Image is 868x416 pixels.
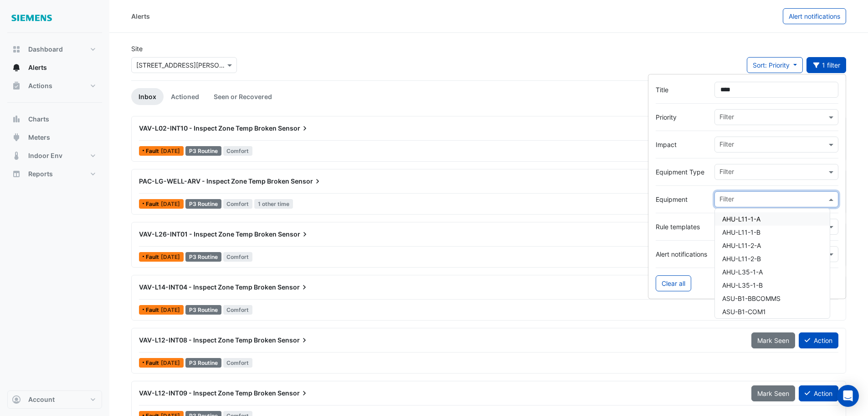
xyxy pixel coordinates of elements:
[28,169,53,179] span: Reports
[757,337,789,344] span: Mark Seen
[223,252,253,262] span: Comfort
[806,57,847,73] button: 1 filter
[747,57,803,73] button: Sort: Priority
[12,115,21,124] app-icon: Charts
[28,395,55,404] span: Account
[7,40,102,58] button: Dashboard
[722,281,763,289] span: AHU-L35-1-B
[7,77,102,95] button: Actions
[146,201,161,207] span: Fault
[656,167,707,177] label: Equipment Type
[185,199,221,209] div: P3 Routine
[139,389,276,397] span: VAV-L12-INT09 - Inspect Zone Temp Broken
[783,8,846,24] button: Alert notifications
[722,228,760,236] span: AHU-L11-1-B
[28,115,49,124] span: Charts
[131,11,150,21] div: Alerts
[28,63,47,72] span: Alerts
[291,177,322,186] span: Sensor
[722,255,761,263] span: AHU-L11-2-B
[722,295,781,302] span: ASU-B1-BBCOMMS
[185,252,221,262] div: P3 Routine
[722,268,763,276] span: AHU-L35-1-A
[254,199,293,209] span: 1 other time
[161,359,180,366] span: Mon 30-Jun-2025 14:00 AEST
[277,336,309,345] span: Sensor
[139,230,277,238] span: VAV-L26-INT01 - Inspect Zone Temp Broken
[206,88,279,105] a: Seen or Recovered
[718,139,734,151] div: Filter
[278,124,309,133] span: Sensor
[146,254,161,260] span: Fault
[799,332,838,348] button: Action
[28,133,50,142] span: Meters
[7,147,102,165] button: Indoor Env
[718,167,734,179] div: Filter
[656,195,707,204] label: Equipment
[277,283,309,292] span: Sensor
[139,124,277,132] span: VAV-L02-INT10 - Inspect Zone Temp Broken
[7,390,102,409] button: Account
[277,389,309,398] span: Sensor
[12,169,21,179] app-icon: Reports
[278,230,309,239] span: Sensor
[12,63,21,72] app-icon: Alerts
[223,199,253,209] span: Comfort
[753,61,790,69] span: Sort: Priority
[223,358,253,368] span: Comfort
[139,283,276,291] span: VAV-L14-INT04 - Inspect Zone Temp Broken
[161,306,180,313] span: Mon 30-Jun-2025 14:00 AEST
[656,85,707,95] label: Title
[185,305,221,315] div: P3 Routine
[656,112,707,122] label: Priority
[12,133,21,142] app-icon: Meters
[185,146,221,156] div: P3 Routine
[751,332,795,348] button: Mark Seen
[722,242,761,249] span: AHU-L11-2-A
[185,358,221,368] div: P3 Routine
[131,44,143,53] label: Site
[7,165,102,183] button: Reports
[7,58,102,77] button: Alerts
[11,7,52,26] img: Company Logo
[722,308,766,316] span: ASU-B1-COM1
[146,360,161,366] span: Fault
[799,385,838,401] button: Action
[139,336,276,344] span: VAV-L12-INT08 - Inspect Zone Temp Broken
[714,208,830,319] ng-dropdown-panel: Options list
[139,177,289,185] span: PAC-LG-WELL-ARV - Inspect Zone Temp Broken
[28,81,52,90] span: Actions
[12,81,21,90] app-icon: Actions
[656,140,707,149] label: Impact
[131,88,164,105] a: Inbox
[722,215,760,223] span: AHU-L11-1-A
[223,146,253,156] span: Comfort
[789,12,840,20] span: Alert notifications
[7,110,102,128] button: Charts
[223,305,253,315] span: Comfort
[161,200,180,207] span: Mon 07-Jul-2025 07:15 AEST
[837,385,859,407] div: Open Intercom Messenger
[751,385,795,401] button: Mark Seen
[161,147,180,154] span: Thu 17-Jul-2025 18:00 AEST
[718,194,734,206] div: Filter
[28,151,62,160] span: Indoor Env
[656,222,707,232] label: Rule templates
[164,88,206,105] a: Actioned
[656,249,707,259] label: Alert notifications
[757,390,789,397] span: Mark Seen
[718,112,734,124] div: Filter
[12,45,21,54] app-icon: Dashboard
[656,275,691,291] button: Clear all
[146,307,161,313] span: Fault
[161,253,180,260] span: Fri 04-Jul-2025 15:30 AEST
[7,128,102,147] button: Meters
[28,45,63,54] span: Dashboard
[12,151,21,160] app-icon: Indoor Env
[146,148,161,154] span: Fault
